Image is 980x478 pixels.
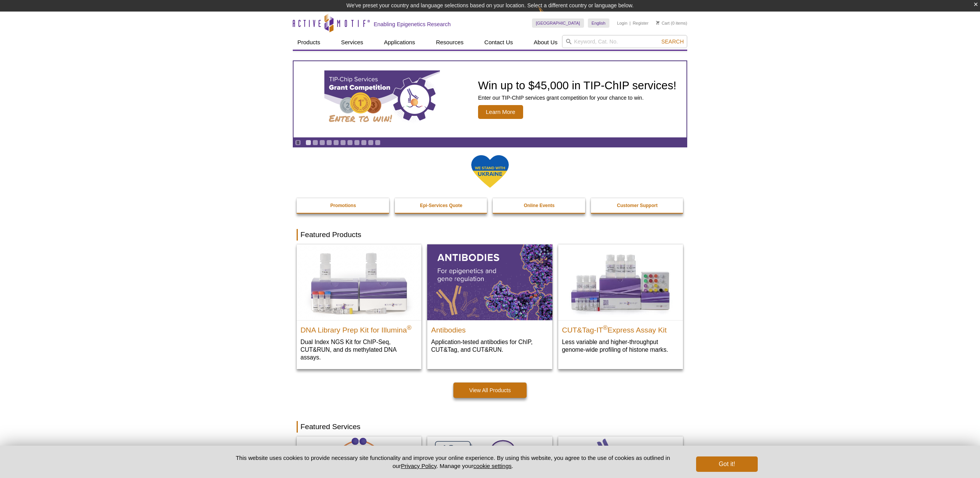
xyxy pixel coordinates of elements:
a: TIP-ChIP Services Grant Competition Win up to $45,000 in TIP-ChIP services! Enter our TIP-ChIP se... [294,61,686,137]
img: We Stand With Ukraine [471,154,509,189]
a: Promotions [297,198,390,213]
li: | [629,18,631,28]
a: Go to slide 9 [361,140,367,145]
h2: Antibodies [431,323,548,334]
a: Go to slide 1 [305,140,311,145]
p: Dual Index NGS Kit for ChIP-Seq, CUT&RUN, and ds methylated DNA assays. [300,338,418,361]
img: CUT&Tag-IT® Express Assay Kit [558,244,683,320]
a: About Us [529,35,562,50]
a: Cart [656,20,670,26]
button: Search [659,38,686,45]
a: Go to slide 3 [319,140,325,145]
article: TIP-ChIP Services Grant Competition [294,61,686,137]
a: Toggle autoplay [295,140,301,145]
p: Enter our TIP-ChIP services grant competition for your chance to win. [478,94,676,101]
strong: Promotions [330,203,356,208]
a: Online Events [493,198,586,213]
strong: Epi-Services Quote [420,203,462,208]
a: Go to slide 8 [354,140,360,145]
a: Go to slide 4 [326,140,332,145]
a: Customer Support [591,198,684,213]
img: Change Here [538,6,559,24]
a: Go to slide 10 [368,140,374,145]
a: View All Products [453,383,527,398]
h2: Win up to $45,000 in TIP-ChIP services! [478,80,676,91]
a: Products [293,35,325,50]
a: CUT&Tag-IT® Express Assay Kit CUT&Tag-IT®Express Assay Kit Less variable and higher-throughput ge... [558,244,683,361]
img: All Antibodies [427,244,552,320]
strong: Online Events [524,203,555,208]
a: Epi-Services Quote [395,198,488,213]
a: Go to slide 7 [347,140,353,145]
p: Application-tested antibodies for ChIP, CUT&Tag, and CUT&RUN. [431,338,548,354]
input: Keyword, Cat. No. [562,35,687,48]
li: (0 items) [656,18,687,28]
a: DNA Library Prep Kit for Illumina DNA Library Prep Kit for Illumina® Dual Index NGS Kit for ChIP-... [297,244,421,369]
a: Go to slide 6 [340,140,346,145]
span: Learn More [478,105,523,119]
img: Your Cart [656,21,659,25]
a: Go to slide 5 [333,140,339,145]
a: Login [617,20,628,26]
sup: ® [603,324,607,331]
a: Go to slide 2 [312,140,318,145]
strong: Customer Support [617,203,658,208]
a: Contact Us [480,35,517,50]
img: DNA Library Prep Kit for Illumina [297,244,421,320]
a: Go to slide 11 [375,140,381,145]
a: [GEOGRAPHIC_DATA] [532,18,584,28]
a: English [588,18,609,28]
a: Privacy Policy [401,463,436,469]
a: All Antibodies Antibodies Application-tested antibodies for ChIP, CUT&Tag, and CUT&RUN. [427,244,552,361]
h2: Featured Services [297,421,683,433]
button: cookie settings [473,463,512,469]
span: Search [661,38,684,45]
h2: DNA Library Prep Kit for Illumina [300,323,418,334]
img: TIP-ChIP Services Grant Competition [324,70,440,128]
a: Services [336,35,368,50]
button: Got it! [696,456,758,472]
a: Applications [379,35,420,50]
a: Register [633,20,648,26]
p: Less variable and higher-throughput genome-wide profiling of histone marks​. [562,338,679,354]
h2: Featured Products [297,229,683,241]
a: Resources [431,35,468,50]
h2: Enabling Epigenetics Research [374,21,451,28]
h2: CUT&Tag-IT Express Assay Kit [562,323,679,334]
sup: ® [407,324,411,331]
p: This website uses cookies to provide necessary site functionality and improve your online experie... [222,454,683,470]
